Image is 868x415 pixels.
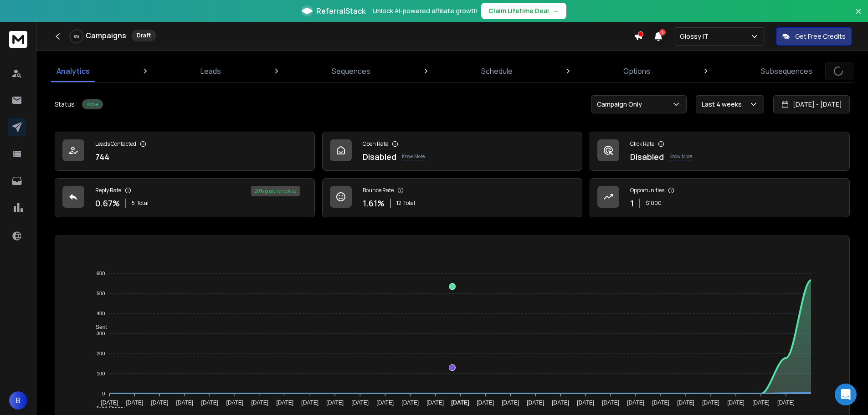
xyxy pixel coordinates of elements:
tspan: 0 [102,391,105,396]
tspan: [DATE] [401,400,419,406]
tspan: [DATE] [176,400,193,406]
tspan: [DATE] [376,400,394,406]
tspan: [DATE] [577,400,594,406]
a: Open RateDisabledKnow More [322,132,582,171]
p: 0 % [74,34,79,39]
tspan: [DATE] [276,400,293,406]
span: 5 [132,200,135,207]
tspan: [DATE] [677,400,694,406]
tspan: 500 [97,291,105,296]
tspan: [DATE] [777,400,795,406]
p: Disabled [630,150,664,163]
tspan: [DATE] [752,400,770,406]
a: Leads [195,60,226,82]
tspan: 600 [97,271,105,276]
p: Last 4 weeks [702,100,745,109]
a: Options [618,60,656,82]
p: Click Rate [630,140,654,148]
p: Schedule [481,66,513,77]
tspan: [DATE] [502,400,519,406]
button: [DATE] - [DATE] [773,95,850,113]
div: Open Intercom Messenger [835,384,857,405]
tspan: 400 [97,311,105,316]
tspan: [DATE] [226,400,243,406]
tspan: [DATE] [451,400,469,406]
p: Disabled [363,150,396,163]
span: 12 [396,200,401,207]
tspan: [DATE] [552,400,569,406]
tspan: [DATE] [652,400,669,406]
p: 1.61 % [363,197,385,210]
tspan: [DATE] [301,400,318,406]
p: Analytics [56,66,90,77]
tspan: [DATE] [627,400,644,406]
button: B [9,391,27,410]
p: Opportunities [630,187,664,194]
p: Campaign Only [597,100,646,109]
tspan: [DATE] [201,400,218,406]
p: Sequences [332,66,370,77]
button: Close banner [853,5,864,27]
span: Sent [89,324,107,330]
div: 20 % positive replies [251,186,300,196]
p: Reply Rate [95,187,121,194]
a: Analytics [51,60,95,82]
h1: Campaigns [86,30,126,41]
p: Glossy IT [680,32,712,41]
a: Bounce Rate1.61%12Total [322,178,582,217]
tspan: [DATE] [326,400,344,406]
tspan: [DATE] [126,400,143,406]
p: Know More [402,153,425,160]
tspan: 200 [97,351,105,356]
a: Leads Contacted744 [55,132,315,171]
tspan: [DATE] [727,400,745,406]
p: Get Free Credits [795,32,846,41]
a: Click RateDisabledKnow More [590,132,850,171]
p: Open Rate [363,140,388,148]
button: Claim Lifetime Deal→ [481,3,566,19]
div: Draft [132,30,156,41]
p: Leads [200,66,221,77]
a: Reply Rate0.67%5Total20% positive replies [55,178,315,217]
div: Active [82,99,103,109]
tspan: [DATE] [527,400,544,406]
tspan: 300 [97,331,105,336]
tspan: 100 [97,371,105,376]
tspan: [DATE] [477,400,494,406]
tspan: [DATE] [602,400,619,406]
tspan: [DATE] [351,400,369,406]
tspan: [DATE] [101,400,118,406]
p: $ 1000 [646,200,662,207]
tspan: [DATE] [426,400,444,406]
p: Unlock AI-powered affiliate growth [373,6,478,15]
a: Sequences [326,60,376,82]
span: ReferralStack [316,5,365,16]
tspan: [DATE] [251,400,268,406]
span: Total Opens [89,405,125,411]
p: 744 [95,150,109,163]
p: Know More [669,153,692,160]
button: Get Free Credits [776,27,852,46]
p: Options [623,66,650,77]
a: Opportunities1$1000 [590,178,850,217]
span: Total [403,200,415,207]
a: Schedule [476,60,518,82]
p: Subsequences [761,66,812,77]
p: Status: [55,100,77,109]
span: → [553,6,559,15]
tspan: [DATE] [151,400,168,406]
p: 0.67 % [95,197,120,210]
p: Bounce Rate [363,187,394,194]
p: 1 [630,197,634,210]
span: Total [137,200,149,207]
a: Subsequences [755,60,818,82]
tspan: [DATE] [702,400,719,406]
p: Leads Contacted [95,140,136,148]
span: 1 [659,29,666,36]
